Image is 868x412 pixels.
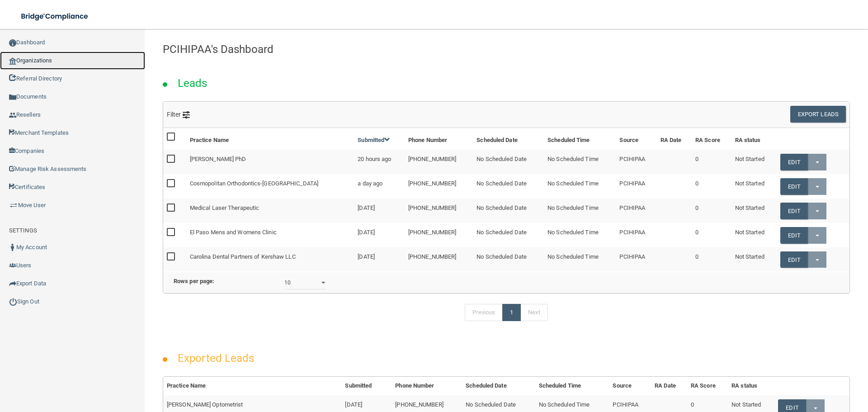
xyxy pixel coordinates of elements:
[392,377,462,395] th: Phone Number
[354,174,405,199] td: a day ago
[728,377,774,395] th: RA status
[186,128,354,150] th: Practice Name
[354,150,405,174] td: 20 hours ago
[780,178,808,195] a: Edit
[780,203,808,219] a: Edit
[473,174,544,199] td: No Scheduled Date
[692,128,731,150] th: RA Score
[616,174,656,199] td: PCIHIPAA
[9,94,16,101] img: icon-documents.8dae5593.png
[9,244,16,251] img: ic_user_dark.df1a06c3.png
[473,199,544,223] td: No Scheduled Date
[473,223,544,247] td: No Scheduled Date
[183,111,190,118] img: icon-filter@2x.21656d0b.png
[731,150,777,174] td: Not Started
[616,247,656,271] td: PCIHIPAA
[405,223,473,247] td: [PHONE_NUMBER]
[544,199,616,223] td: No Scheduled Time
[14,7,97,26] img: bridge_compliance_login_screen.278c3ca4.svg
[405,174,473,199] td: [PHONE_NUMBER]
[462,377,535,395] th: Scheduled Date
[9,298,17,306] img: ic_power_dark.7ecde6b1.png
[731,174,777,199] td: Not Started
[651,377,687,395] th: RA Date
[9,112,16,119] img: ic_reseller.de258add.png
[616,150,656,174] td: PCIHIPAA
[163,43,850,55] h4: PCIHIPAA's Dashboard
[186,247,354,271] td: Carolina Dental Partners of Kershaw LLC
[780,227,808,244] a: Edit
[692,199,731,223] td: 0
[712,348,857,384] iframe: Drift Widget Chat Controller
[473,128,544,150] th: Scheduled Date
[174,278,214,284] b: Rows per page:
[9,262,16,269] img: icon-users.e205127d.png
[405,247,473,271] td: [PHONE_NUMBER]
[502,304,521,321] a: 1
[544,150,616,174] td: No Scheduled Time
[186,223,354,247] td: El Paso Mens and Womens Clinic
[465,304,503,321] a: Previous
[692,223,731,247] td: 0
[731,247,777,271] td: Not Started
[354,223,405,247] td: [DATE]
[731,223,777,247] td: Not Started
[169,71,217,96] h2: Leads
[405,128,473,150] th: Phone Number
[473,150,544,174] td: No Scheduled Date
[186,174,354,199] td: Cosmopolitan Orthodontics-[GEOGRAPHIC_DATA]
[731,128,777,150] th: RA status
[687,377,728,395] th: RA Score
[520,304,547,321] a: Next
[692,174,731,199] td: 0
[405,199,473,223] td: [PHONE_NUMBER]
[473,247,544,271] td: No Scheduled Date
[692,150,731,174] td: 0
[341,377,392,395] th: Submitted
[9,39,16,47] img: ic_dashboard_dark.d01f4a41.png
[186,199,354,223] td: Medical Laser Therapeutic
[544,223,616,247] td: No Scheduled Time
[790,106,846,123] button: Export Leads
[9,201,18,210] img: briefcase.64adab9b.png
[780,251,808,268] a: Edit
[354,199,405,223] td: [DATE]
[692,247,731,271] td: 0
[780,154,808,170] a: Edit
[186,150,354,174] td: [PERSON_NAME] PhD
[657,128,692,150] th: RA Date
[544,247,616,271] td: No Scheduled Time
[405,150,473,174] td: [PHONE_NUMBER]
[544,128,616,150] th: Scheduled Time
[544,174,616,199] td: No Scheduled Time
[163,377,341,395] th: Practice Name
[358,137,390,143] a: Submitted
[609,377,651,395] th: Source
[169,346,263,371] h2: Exported Leads
[354,247,405,271] td: [DATE]
[9,280,16,287] img: icon-export.b9366987.png
[9,57,16,65] img: organization-icon.f8decf85.png
[167,111,190,118] span: Filter
[616,199,656,223] td: PCIHIPAA
[535,377,609,395] th: Scheduled Time
[616,128,656,150] th: Source
[9,225,37,236] label: SETTINGS
[616,223,656,247] td: PCIHIPAA
[731,199,777,223] td: Not Started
